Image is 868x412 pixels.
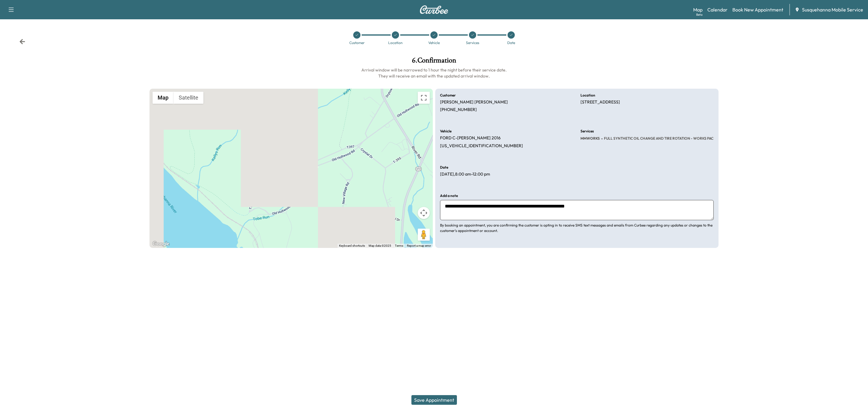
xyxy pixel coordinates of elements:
[732,6,783,13] a: Book New Appointment
[440,100,508,105] p: [PERSON_NAME] [PERSON_NAME]
[440,223,714,233] p: By booking an appointment, you are confirming the customer is opting in to receive SMS text messa...
[440,194,458,198] h6: Add a note
[420,5,448,14] img: Curbee Logo
[580,93,595,97] h6: Location
[802,6,863,13] span: Susquehanna Mobile Service
[440,143,523,149] p: [US_VEHICLE_IDENTIFICATION_NUMBER]
[707,6,728,13] a: Calendar
[440,129,451,133] h6: Vehicle
[600,135,603,141] span: -
[174,92,203,104] button: Show satellite imagery
[149,67,719,79] h6: Arrival window will be narrowed to 1 hour the night before their service date. They will receive ...
[369,244,391,247] span: Map data ©2025
[153,92,174,104] button: Show street map
[418,92,430,104] button: Toggle fullscreen view
[349,41,365,45] div: Customer
[339,244,365,248] button: Keyboard shortcuts
[693,6,703,13] a: MapBeta
[149,57,719,67] h1: 6 . Confirmation
[580,129,594,133] h6: Services
[440,93,456,97] h6: Customer
[418,229,430,241] button: Drag Pegman onto the map to open Street View
[603,136,723,141] span: FULL SYNTHETIC OIL CHANGE AND TIRE ROTATION - WORKS PACKAGE
[151,240,171,248] img: Google
[411,395,457,405] button: Save Appointment
[440,135,501,141] p: FORD C-[PERSON_NAME] 2016
[440,107,477,113] p: [PHONE_NUMBER]
[395,244,403,247] a: Terms (opens in new tab)
[151,240,171,248] a: Open this area in Google Maps (opens a new window)
[696,12,703,17] div: Beta
[440,166,448,169] h6: Date
[580,136,600,141] span: MMWORKS
[466,41,479,45] div: Services
[507,41,515,45] div: Date
[388,41,403,45] div: Location
[418,207,430,219] button: Map camera controls
[428,41,440,45] div: Vehicle
[407,244,431,247] a: Report a map error
[19,39,25,45] div: Back
[580,100,620,105] p: [STREET_ADDRESS]
[440,172,490,177] p: [DATE] , 8:00 am - 12:00 pm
